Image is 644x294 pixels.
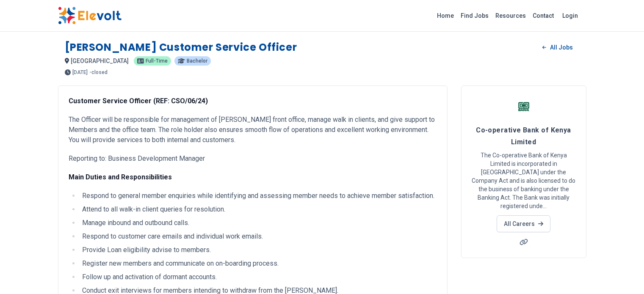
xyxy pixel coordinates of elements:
[472,151,576,210] p: The Co-operative Bank of Kenya Limited is incorporated in [GEOGRAPHIC_DATA] under the Company Act...
[434,9,457,22] a: Home
[557,7,583,24] a: Login
[72,70,88,75] span: [DATE]
[536,41,579,54] a: All Jobs
[80,218,437,228] li: Manage inbound and outbound calls.
[457,9,492,22] a: Find Jobs
[80,191,437,201] li: Respond to general member enquiries while identifying and assessing member needs to achieve membe...
[65,41,297,54] h1: [PERSON_NAME] Customer Service Officer
[89,70,108,75] p: - closed
[187,58,207,63] span: Bachelor
[58,7,122,25] img: Elevolt
[80,231,437,242] li: Respond to customer care emails and individual work emails.
[497,215,550,232] a: All Careers
[69,154,437,164] p: Reporting to: Business Development Manager
[80,258,437,269] li: Register new members and communicate on on-boarding process.
[69,115,437,145] p: The Officer will be responsible for management of [PERSON_NAME] front office, manage walk in clie...
[492,9,529,22] a: Resources
[146,58,168,63] span: Full-time
[80,245,437,255] li: Provide Loan eligibility advise to members.
[80,204,437,214] li: Attend to all walk-in client queries for resolution.
[476,126,571,146] span: Co-operative Bank of Kenya Limited
[69,97,208,105] strong: Customer Service Officer (REF: CSO/06/24)
[529,9,557,22] a: Contact
[69,173,172,181] strong: Main Duties and Responsibilities
[80,272,437,282] li: Follow up and activation of dormant accounts.
[513,96,534,117] img: Co-operative Bank of Kenya Limited
[71,58,129,64] span: [GEOGRAPHIC_DATA]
